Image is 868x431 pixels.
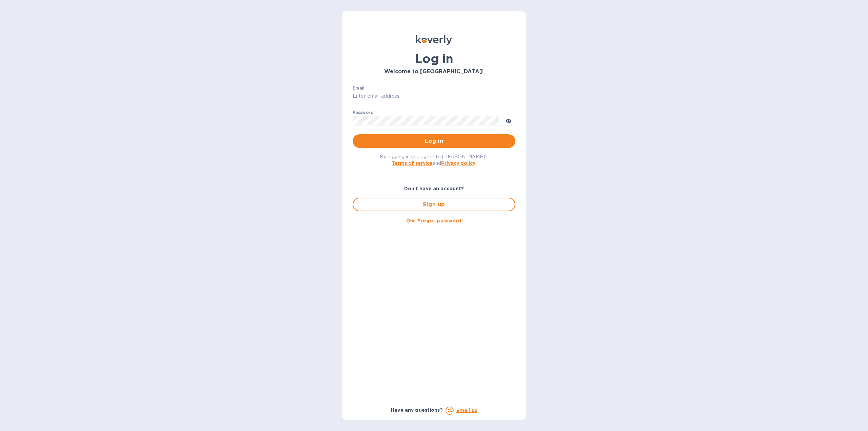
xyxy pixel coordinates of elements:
input: Enter email address [353,91,515,101]
span: By logging in you agree to [PERSON_NAME]'s and . [380,154,489,166]
img: Koverly [416,35,452,45]
h1: Log in [353,52,515,66]
u: Forgot password [417,218,461,223]
a: Terms of service [392,160,433,166]
a: Privacy policy [441,160,475,166]
button: toggle password visibility [502,114,515,127]
label: Password [353,111,373,115]
button: Log in [353,134,515,148]
b: Have any questions? [391,407,443,413]
span: Log in [358,137,510,145]
a: Email us [456,408,477,413]
h3: Welcome to [GEOGRAPHIC_DATA]! [353,68,515,75]
button: Sign up [353,198,515,211]
label: Email [353,86,364,90]
span: Sign up [359,200,509,209]
b: Don't have an account? [404,186,464,191]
